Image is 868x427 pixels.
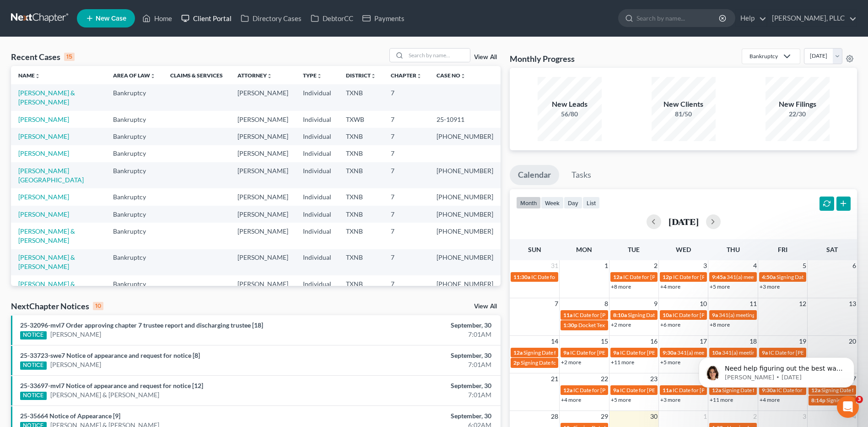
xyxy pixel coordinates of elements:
[296,145,339,162] td: Individual
[663,312,672,318] span: 10a
[230,162,296,188] td: [PERSON_NAME]
[710,283,730,290] a: +5 more
[50,390,159,400] a: [PERSON_NAME] & [PERSON_NAME]
[652,99,716,109] div: New Clients
[383,188,429,205] td: 7
[848,336,857,347] span: 20
[429,188,501,205] td: [PHONE_NUMBER]
[429,162,501,188] td: [PHONE_NUMBER]
[340,390,491,400] div: 7:01AM
[40,27,158,79] span: Need help figuring out the best way to enter your client's income? Here's a quick article to show...
[106,275,163,301] td: Bankruptcy
[230,188,296,205] td: [PERSON_NAME]
[237,72,272,79] a: Attorneyunfold_more
[429,128,501,145] td: [PHONE_NUMBER]
[628,312,710,318] span: Signing Date for [PERSON_NAME]
[702,411,708,422] span: 1
[573,312,643,318] span: IC Date for [PERSON_NAME]
[660,359,680,366] a: +5 more
[429,111,501,128] td: 25-10911
[106,223,163,249] td: Bankruptcy
[340,360,491,369] div: 7:01AM
[11,51,75,62] div: Recent Cases
[852,260,857,271] span: 6
[138,10,177,27] a: Home
[541,197,564,209] button: week
[628,246,640,253] span: Tue
[760,283,780,290] a: +3 more
[296,128,339,145] td: Individual
[649,336,658,347] span: 16
[550,373,559,384] span: 21
[652,109,716,119] div: 81/50
[106,128,163,145] td: Bankruptcy
[230,275,296,301] td: [PERSON_NAME]
[600,411,609,422] span: 29
[802,411,807,422] span: 3
[762,274,776,280] span: 4:50a
[660,321,680,328] a: +6 more
[371,73,376,79] i: unfold_more
[296,162,339,188] td: Individual
[429,275,501,301] td: [PHONE_NUMBER]
[538,109,602,119] div: 56/80
[339,275,383,301] td: TXNB
[710,321,730,328] a: +8 more
[163,66,230,84] th: Claims & Services
[550,411,559,422] span: 28
[340,321,491,330] div: September, 30
[383,249,429,275] td: 7
[736,10,766,27] a: Help
[113,72,156,79] a: Area of Lawunfold_more
[106,249,163,275] td: Bankruptcy
[578,322,702,328] span: Docket Text: for [PERSON_NAME] v. Good Leap LLC
[20,392,47,400] div: NOTICE
[230,249,296,275] td: [PERSON_NAME]
[18,72,40,79] a: Nameunfold_more
[611,396,631,403] a: +5 more
[339,128,383,145] td: TXNB
[460,73,466,79] i: unfold_more
[649,411,658,422] span: 30
[339,111,383,128] td: TXWB
[317,73,322,79] i: unfold_more
[676,246,691,253] span: Wed
[636,10,720,27] input: Search by name...
[573,387,643,394] span: IC Date for [PERSON_NAME]
[11,301,103,312] div: NextChapter Notices
[306,10,358,27] a: DebtorCC
[18,227,75,244] a: [PERSON_NAME] & [PERSON_NAME]
[230,111,296,128] td: [PERSON_NAME]
[383,145,429,162] td: 7
[340,381,491,390] div: September, 30
[296,111,339,128] td: Individual
[752,411,758,422] span: 2
[699,298,708,309] span: 10
[611,283,631,290] a: +8 more
[510,165,559,185] a: Calendar
[513,359,520,366] span: 2p
[18,149,69,157] a: [PERSON_NAME]
[563,387,572,394] span: 12a
[383,206,429,223] td: 7
[613,349,619,356] span: 9a
[106,111,163,128] td: Bankruptcy
[712,312,718,318] span: 9a
[611,359,634,366] a: +11 more
[600,336,609,347] span: 15
[383,128,429,145] td: 7
[749,52,778,60] div: Bankruptcy
[712,274,726,280] span: 9:45a
[230,84,296,110] td: [PERSON_NAME]
[516,197,541,209] button: month
[50,330,101,339] a: [PERSON_NAME]
[358,10,409,27] a: Payments
[649,373,658,384] span: 23
[383,275,429,301] td: 7
[20,382,203,389] a: 25-33697-mvl7 Notice of appearance and request for notice [12]
[663,387,672,394] span: 11a
[513,349,523,356] span: 12a
[531,274,601,280] span: IC Date for [PERSON_NAME]
[802,260,807,271] span: 5
[416,73,422,79] i: unfold_more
